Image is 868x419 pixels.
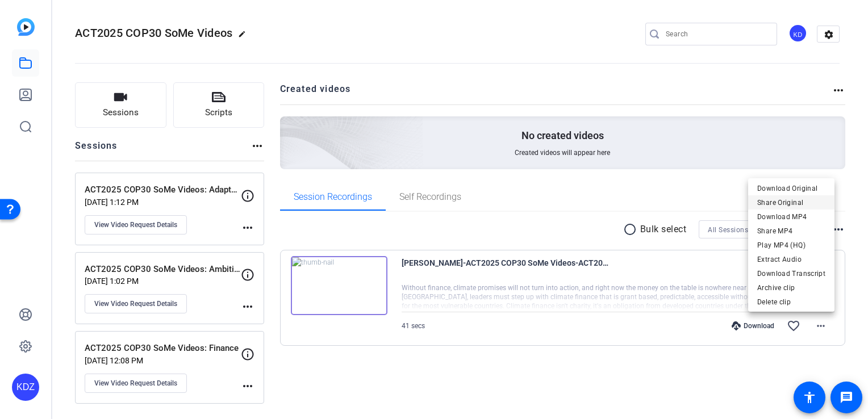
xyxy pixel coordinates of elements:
[757,224,825,238] span: Share MP4
[757,182,825,195] span: Download Original
[757,267,825,280] span: Download Transcript
[757,253,825,266] span: Extract Audio
[757,238,825,252] span: Play MP4 (HQ)
[757,210,825,224] span: Download MP4
[757,295,825,309] span: Delete clip
[757,196,825,209] span: Share Original
[757,281,825,295] span: Archive clip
